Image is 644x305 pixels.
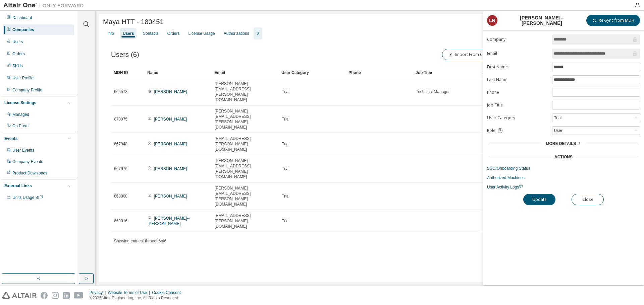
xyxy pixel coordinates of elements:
span: [PERSON_NAME][EMAIL_ADDRESS][PERSON_NAME][DOMAIN_NAME] [215,108,276,130]
div: License Usage [188,31,215,36]
label: User Category [487,115,548,121]
img: Altair One [3,2,87,9]
span: 670075 [114,117,127,122]
span: Trial [282,117,289,122]
div: Company Profile [12,87,42,93]
div: LR [487,15,497,26]
label: Job Title [487,102,548,108]
label: Last Name [487,77,548,82]
div: User Events [12,148,34,153]
div: Email [214,67,276,78]
label: Email [487,51,548,56]
label: First Name [487,64,548,70]
label: Phone [487,90,548,95]
div: Name [147,67,209,78]
img: instagram.svg [52,292,59,299]
span: 668000 [114,194,127,199]
div: On Prem [12,123,29,129]
div: Trial [552,114,640,122]
span: User Activity Logs [487,185,523,189]
span: Showing entries 1 through 6 of 6 [114,239,166,243]
span: [EMAIL_ADDRESS][PERSON_NAME][DOMAIN_NAME] [215,136,276,152]
button: Close [572,194,604,205]
span: Maya HTT - 180451 [103,18,164,26]
div: Actions [554,154,573,160]
button: Re-Sync from MDH [586,15,640,26]
div: Orders [167,31,180,36]
a: [PERSON_NAME] [154,142,187,146]
div: SKUs [12,63,23,69]
div: Job Title [416,67,477,78]
div: Users [12,39,23,45]
span: 667976 [114,166,127,171]
label: Company [487,37,548,42]
span: Users (6) [111,51,139,59]
div: Info [107,31,114,36]
p: © 2025 Altair Engineering, Inc. All Rights Reserved. [90,295,185,301]
div: User Profile [12,75,34,81]
div: Privacy [90,290,108,295]
span: Trial [282,141,289,147]
span: More Details [546,141,576,146]
a: Authorized Machines [487,175,640,180]
div: Phone [348,67,410,78]
div: Product Downloads [12,170,47,176]
img: linkedin.svg [63,292,70,299]
div: [PERSON_NAME]--[PERSON_NAME] [501,15,582,26]
div: External Links [4,183,32,188]
span: Trial [282,194,289,199]
span: 669016 [114,218,127,224]
div: User [552,127,640,135]
div: License Settings [4,100,36,105]
span: Trial [282,218,289,224]
a: [PERSON_NAME] [154,117,187,122]
span: 667948 [114,141,127,147]
div: Companies [12,27,34,32]
div: Website Terms of Use [108,290,152,295]
div: Managed [12,112,29,117]
div: Trial [553,114,562,122]
button: Update [523,194,555,205]
a: [PERSON_NAME] [154,194,187,199]
div: Status [483,67,588,78]
div: Authorizations [224,31,249,36]
div: Dashboard [12,15,32,20]
img: facebook.svg [41,292,48,299]
span: Role [487,128,495,133]
img: altair_logo.svg [2,292,37,299]
a: [PERSON_NAME] [154,166,187,171]
div: Company Events [12,159,43,164]
span: Trial [282,166,289,171]
span: [PERSON_NAME][EMAIL_ADDRESS][PERSON_NAME][DOMAIN_NAME] [215,158,276,179]
span: 665573 [114,89,127,94]
button: Import From CSV [442,49,493,60]
img: youtube.svg [74,292,84,299]
a: SSO/Onboarding Status [487,166,640,171]
div: MDH ID [114,67,142,78]
a: [PERSON_NAME]--[PERSON_NAME] [148,216,190,226]
div: Users [123,31,134,36]
div: Cookie Consent [152,290,184,295]
div: Orders [12,51,25,57]
a: [PERSON_NAME] [154,89,187,94]
span: Trial [282,89,289,94]
div: User [553,127,563,134]
span: Units Usage BI [12,195,43,200]
div: Contacts [143,31,158,36]
span: [PERSON_NAME][EMAIL_ADDRESS][PERSON_NAME][DOMAIN_NAME] [215,185,276,207]
div: User Category [281,67,343,78]
span: Technical Manager [416,89,450,94]
span: [EMAIL_ADDRESS][PERSON_NAME][DOMAIN_NAME] [215,213,276,229]
div: Events [4,136,17,141]
span: [PERSON_NAME][EMAIL_ADDRESS][PERSON_NAME][DOMAIN_NAME] [215,81,276,102]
